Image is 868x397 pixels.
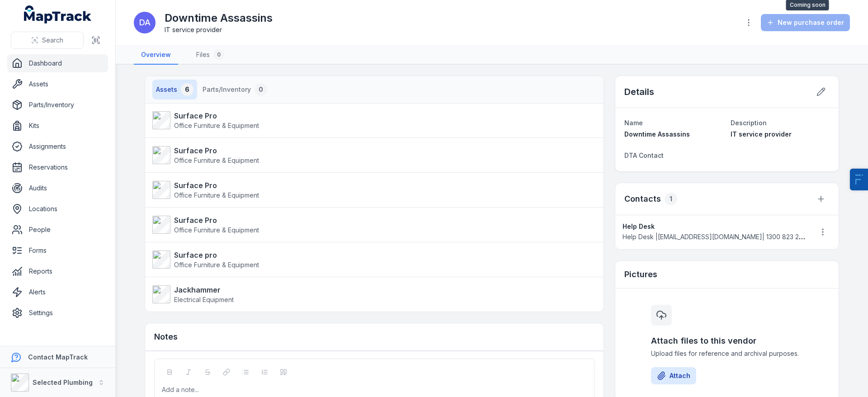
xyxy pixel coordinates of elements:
strong: Surface Pro [174,215,259,226]
span: DA [139,16,151,29]
h3: Pictures [624,268,657,281]
a: People [7,221,108,239]
a: Parts/Inventory [7,96,108,114]
a: Surface ProOffice Furniture & Equipment [152,180,596,200]
span: Office Furniture & Equipment [174,226,259,234]
span: Office Furniture & Equipment [174,261,259,269]
a: Audits [7,179,108,197]
div: 0 [255,83,267,96]
strong: Contact MapTrack [28,353,88,361]
span: Name [624,119,643,127]
span: Office Furniture & Equipment [174,156,259,164]
a: Reservations [7,158,108,176]
h3: Contacts [624,193,661,205]
strong: Surface pro [174,250,259,260]
a: MapTrack [24,5,92,24]
button: Parts/Inventory0 [199,80,271,99]
a: Locations [7,200,108,218]
button: Attach [651,367,696,384]
a: Dashboard [7,54,108,72]
span: Office Furniture & Equipment [174,122,259,129]
span: Downtime Assassins [624,130,690,138]
a: Overview [134,46,178,65]
a: Surface ProOffice Furniture & Equipment [152,145,596,165]
a: Surface ProOffice Furniture & Equipment [152,110,596,130]
span: DTA Contact [624,151,664,159]
a: Kits [7,117,108,135]
a: Reports [7,262,108,280]
span: Upload files for reference and archival purposes. [651,349,803,358]
span: IT service provider [165,25,222,34]
h3: Attach files to this vendor [651,335,803,347]
button: Search [11,32,84,49]
a: Files0 [189,46,231,65]
button: Assets6 [152,80,197,99]
span: Office Furniture & Equipment [174,191,259,199]
strong: Selected Plumbing [33,378,93,386]
a: JackhammerElectrical Equipment [152,284,596,304]
div: 6 [181,83,193,96]
strong: Help Desk [623,222,805,231]
a: Forms [7,241,108,260]
strong: Surface Pro [174,110,259,121]
strong: Surface Pro [174,145,259,156]
strong: Jackhammer [174,284,234,295]
h2: Details [624,85,654,98]
a: Settings [7,304,108,322]
a: Assets [7,75,108,93]
span: Search [42,36,63,45]
strong: Surface Pro [174,180,259,191]
span: Help Desk | [EMAIL_ADDRESS][DOMAIN_NAME] | 1300 823 226 [623,233,807,241]
a: Assignments [7,137,108,156]
a: Surface proOffice Furniture & Equipment [152,250,596,269]
div: 1 [665,193,677,205]
span: Electrical Equipment [174,296,234,303]
a: Surface ProOffice Furniture & Equipment [152,215,596,235]
span: IT service provider [731,130,792,138]
div: 0 [213,49,224,60]
a: Alerts [7,283,108,301]
span: Description [731,119,767,127]
h1: Downtime Assassins [165,11,273,25]
h3: Notes [154,331,178,343]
